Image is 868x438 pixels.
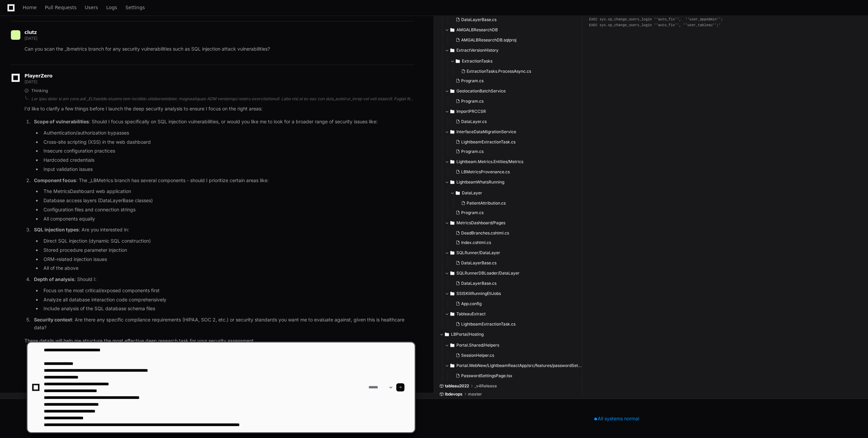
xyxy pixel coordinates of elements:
span: MetricsDashboard/Pages [456,220,505,226]
button: DataLayerBase.cs [453,258,573,268]
button: SQLRunner/DataLayer [445,247,577,258]
span: ImportPRCCSR [456,109,486,114]
span: LightbeamExtractionTask.cs [461,321,516,327]
span: Settings [125,5,145,10]
span: PlayerZero [24,74,52,78]
span: Logs [106,5,117,10]
svg: Directory [450,310,454,318]
li: All components equally [41,215,415,223]
li: ORM-related injection issues [41,256,415,263]
button: Program.cs [453,208,573,217]
button: DataLayerBase.cs [453,15,573,24]
button: InterfaceDataMigrationService [445,126,577,137]
button: DataLayer.cs [453,117,573,126]
svg: Directory [456,189,460,197]
span: SSISKillRunningEtlJobs [456,291,501,296]
span: GeolocationBatchService [456,88,506,94]
svg: Directory [450,46,454,54]
span: LightbeamWhatsRunning [456,179,504,185]
p: : Are you interested in: [34,226,415,234]
svg: Directory [450,87,454,95]
span: ExtractionTasks.ProcessAsync.cs [467,69,531,74]
strong: Component focus [34,177,76,183]
button: Program.cs [453,97,573,106]
button: DeadBranches.cshtml.cs [453,228,573,238]
button: Index.cshtml.cs [453,238,573,247]
span: Users [85,5,98,10]
span: DataLayerBase.cs [461,281,496,286]
button: ExtractionTasks [450,56,577,67]
button: ExtractVersionHistory [445,45,577,56]
button: DataLayerBase.cs [453,279,573,288]
li: Input validation issues [41,165,415,173]
span: Lightbeam.Metrics.Entities/Metrics [456,159,523,164]
span: [DATE] [24,79,37,84]
span: SQLRunnerDBLoader/DataLayer [456,270,520,276]
span: Thinking [31,88,48,93]
button: LightbeamWhatsRunning [445,177,577,188]
li: The MetricsDashboard web application [41,188,415,195]
p: Can you scan the _lbmetrics branch for any security vulnerabilities such as SQL injection attack ... [24,45,415,53]
button: MetricsDashboard/Pages [445,217,577,228]
span: Pull Requests [45,5,76,10]
button: Program.cs [453,147,573,156]
svg: Directory [450,158,454,166]
p: : Should I focus specifically on SQL injection vulnerabilities, or would you like me to look for ... [34,118,415,126]
button: PatientAttribution.cs [458,198,573,208]
span: App.config [461,301,482,306]
button: AMGALBResearchDB [445,24,577,35]
span: ExtractionTasks [462,58,492,64]
span: InterfaceDataMigrationService [456,129,516,135]
span: DataLayerBase.cs [461,260,496,266]
svg: Directory [450,26,454,34]
span: Program.cs [461,210,484,215]
li: Cross-site scripting (XSS) in the web dashboard [41,138,415,146]
button: ImportPRCCSR [445,106,577,117]
li: All of the above [41,264,415,272]
span: DataLayer [462,190,482,196]
svg: Directory [450,107,454,116]
li: Hardcoded credentials [41,156,415,164]
button: LBMetricsProvenance.cs [453,167,573,177]
span: Program.cs [461,149,484,154]
span: AMGALBResearchDB [456,27,498,33]
span: SQLRunner/DataLayer [456,250,500,256]
p: I'd like to clarify a few things before I launch the deep security analysis to ensure I focus on ... [24,105,415,113]
li: Include analysis of the SQL database schema files [41,305,415,313]
button: Lightbeam.Metrics.Entities/Metrics [445,156,577,167]
svg: Directory [450,249,454,257]
strong: Scope of vulnerabilities [34,119,89,124]
span: TableauExtract [456,311,486,317]
span: [DATE] [24,36,37,41]
button: SQLRunnerDBLoader/DataLayer [445,268,577,279]
svg: Directory [450,128,454,136]
span: LBMetricsProvenance.cs [461,169,510,175]
span: DeadBranches.cshtml.cs [461,230,509,236]
button: TableauExtract [445,309,577,319]
span: AMGALBResearchDB.sqlproj [461,37,517,43]
button: App.config [453,299,573,309]
span: clutz [24,30,37,35]
span: ExtractVersionHistory [456,48,499,53]
li: Analyze all database interaction code comprehensively [41,296,415,304]
strong: SQL injection types [34,227,79,232]
span: DataLayerBase.cs [461,17,496,22]
span: DataLayer.cs [461,119,487,124]
span: Home [23,5,37,10]
p: : The _LBMetrics branch has several components - should I prioritize certain areas like: [34,177,415,185]
button: AMGALBResearchDB.sqlproj [453,35,573,45]
span: Index.cshtml.cs [461,240,491,245]
li: Authentication/authorization bypasses [41,129,415,137]
button: GeolocationBatchService [445,86,577,97]
svg: Directory [450,178,454,186]
strong: Depth of analysis [34,276,74,282]
button: ExtractionTasks.ProcessAsync.cs [458,67,573,76]
li: Configuration files and connection strings [41,206,415,214]
svg: Directory [450,290,454,298]
button: LBPortal/Hosting [439,329,577,340]
li: Direct SQL injection (dynamic SQL construction) [41,237,415,245]
button: SSISKillRunningEtlJobs [445,288,577,299]
svg: Directory [450,269,454,277]
svg: Directory [450,219,454,227]
li: Stored procedure parameter injection [41,246,415,254]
